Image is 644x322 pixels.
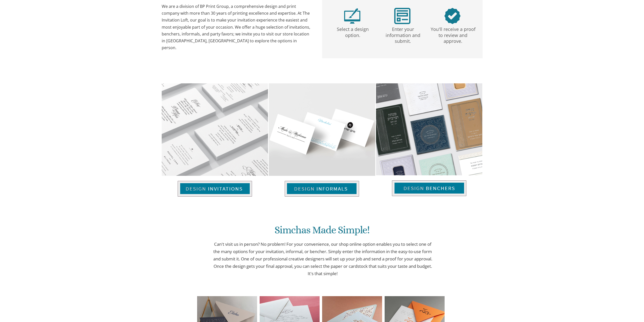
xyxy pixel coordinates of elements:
[379,24,427,44] p: Enter your information and submit.
[394,8,410,24] img: step2.png
[344,8,360,24] img: step1.png
[162,3,312,51] div: We are a division of BP Print Group, a comprehensive design and print company with more than 30 y...
[329,24,377,39] p: Select a design option.
[210,224,434,239] h1: Simchas Made Simple!
[429,24,477,44] p: You'll receive a proof to review and approve.
[211,241,434,277] p: Can't visit us in person? No problem! For your convenience, our shop online option enables you to...
[444,8,461,24] img: step3.png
